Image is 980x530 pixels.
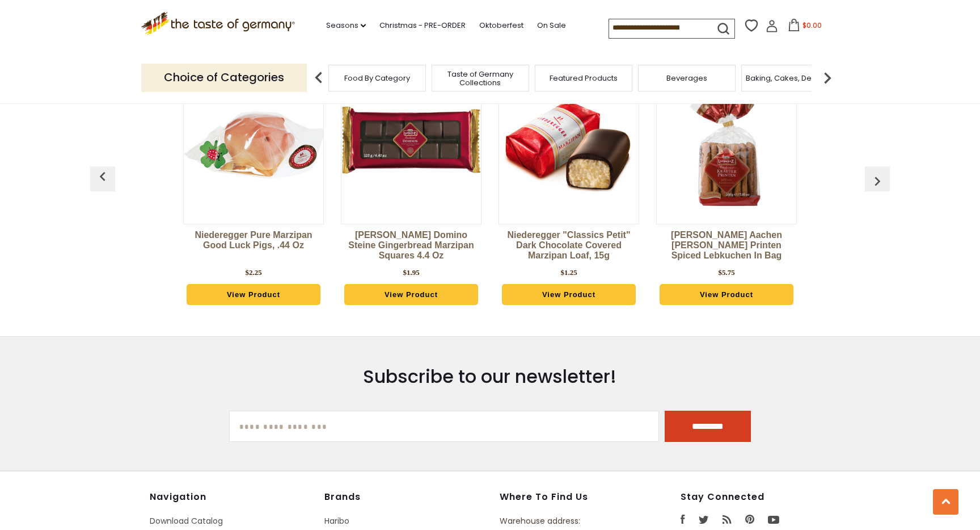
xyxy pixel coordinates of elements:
[150,515,223,527] a: Download Catalog
[666,74,707,82] a: Beverages
[499,95,639,195] img: Niederegger
[229,365,751,388] h3: Subscribe to our newsletter!
[550,74,618,82] a: Featured Products
[379,19,466,32] a: Christmas - PRE-ORDER
[326,19,366,32] a: Seasons
[184,75,323,215] img: Niederegger Pure Marzipan Good Luck Pigs, .44 oz
[868,172,886,190] img: previous arrow
[435,70,526,87] a: Taste of Germany Collections
[537,19,566,32] a: On Sale
[324,491,488,503] h4: Brands
[141,64,307,91] p: Choice of Categories
[479,19,523,32] a: Oktoberfest
[780,19,829,36] button: $0.00
[344,284,478,306] a: View Product
[344,74,410,82] a: Food By Category
[816,66,839,89] img: next arrow
[657,75,796,215] img: Lambertz Aachen Kraeuter Printen Spiced Lebkuchen in Bag
[187,284,320,306] a: View Product
[560,267,577,278] div: $1.25
[718,267,734,278] div: $5.75
[681,491,830,503] h4: Stay Connected
[746,74,834,82] a: Baking, Cakes, Desserts
[802,20,822,30] span: $0.00
[660,284,793,306] a: View Product
[403,267,419,278] div: $1.95
[94,168,112,186] img: previous arrow
[502,284,636,306] a: View Product
[499,230,639,264] a: Niederegger "Classics Petit" Dark Chocolate Covered Marzipan Loaf, 15g
[245,267,261,278] div: $2.25
[150,491,313,503] h4: Navigation
[183,230,324,264] a: Niederegger Pure Marzipan Good Luck Pigs, .44 oz
[341,75,481,215] img: Lambertz Domino Steine Gingerbread Marzipan Squares 4.4 oz
[341,230,481,264] a: [PERSON_NAME] Domino Steine Gingerbread Marzipan Squares 4.4 oz
[324,515,349,527] a: Haribo
[500,491,629,503] h4: Where to find us
[656,230,797,264] a: [PERSON_NAME] Aachen [PERSON_NAME] Printen Spiced Lebkuchen in Bag
[307,66,330,89] img: previous arrow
